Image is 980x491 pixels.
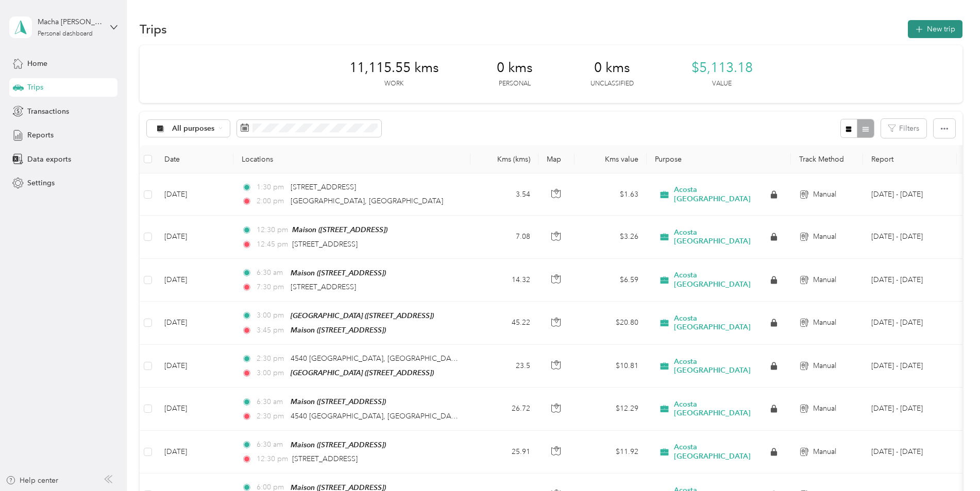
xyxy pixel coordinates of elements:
[575,345,647,388] td: $10.81
[575,431,647,474] td: $11.92
[470,345,538,388] td: 23.5
[497,60,533,76] span: 0 kms
[813,189,836,200] span: Manual
[6,475,58,486] button: Help center
[291,311,434,320] span: [GEOGRAPHIC_DATA] ([STREET_ADDRESS])
[674,228,769,246] span: Acosta [GEOGRAPHIC_DATA]
[575,302,647,345] td: $20.80
[27,178,55,188] span: Settings
[863,302,957,345] td: Aug 1 - 31, 2025
[156,431,233,474] td: [DATE]
[156,259,233,302] td: [DATE]
[257,353,286,364] span: 2:30 pm
[470,431,538,474] td: 25.91
[156,345,233,388] td: [DATE]
[813,231,836,242] span: Manual
[291,197,443,205] span: [GEOGRAPHIC_DATA], [GEOGRAPHIC_DATA]
[863,216,957,258] td: Aug 1 - 31, 2025
[156,388,233,430] td: [DATE]
[257,224,288,236] span: 12:30 pm
[863,259,957,302] td: Aug 1 - 31, 2025
[257,182,286,193] span: 1:30 pm
[575,145,647,173] th: Kms value
[291,326,386,334] span: Maison ([STREET_ADDRESS])
[291,441,386,449] span: Maison ([STREET_ADDRESS])
[674,314,769,332] span: Acosta [GEOGRAPHIC_DATA]
[813,317,836,328] span: Manual
[257,196,286,207] span: 2:00 pm
[27,82,43,93] span: Trips
[470,145,538,173] th: Kms (kms)
[257,267,286,278] span: 6:30 am
[813,446,836,458] span: Manual
[156,302,233,345] td: [DATE]
[291,283,356,291] span: [STREET_ADDRESS]
[863,431,957,474] td: Aug 1 - 31, 2025
[674,271,769,289] span: Acosta [GEOGRAPHIC_DATA]
[575,173,647,216] td: $1.63
[27,106,69,117] span: Transactions
[156,173,233,216] td: [DATE]
[257,453,288,465] span: 12:30 pm
[538,145,575,173] th: Map
[27,130,54,141] span: Reports
[140,24,167,34] h1: Trips
[590,79,634,89] p: Unclassified
[384,79,403,89] p: Work
[291,354,576,363] span: 4540 [GEOGRAPHIC_DATA], [GEOGRAPHIC_DATA][PERSON_NAME][PERSON_NAME]
[922,433,980,491] iframe: Everlance-gr Chat Button Frame
[156,216,233,258] td: [DATE]
[292,225,387,234] span: Maison ([STREET_ADDRESS])
[863,145,957,173] th: Report
[257,396,286,408] span: 6:30 am
[156,145,233,173] th: Date
[257,282,286,293] span: 7:30 pm
[257,239,288,250] span: 12:45 pm
[257,310,286,321] span: 3:00 pm
[674,185,769,203] span: Acosta [GEOGRAPHIC_DATA]
[863,388,957,430] td: Aug 1 - 31, 2025
[881,119,926,138] button: Filters
[38,31,93,37] div: Personal dashboard
[257,439,286,450] span: 6:30 am
[674,443,769,461] span: Acosta [GEOGRAPHIC_DATA]
[257,411,286,422] span: 2:30 pm
[257,325,286,336] span: 3:45 pm
[674,357,769,375] span: Acosta [GEOGRAPHIC_DATA]
[470,173,538,216] td: 3.54
[291,369,434,377] span: [GEOGRAPHIC_DATA] ([STREET_ADDRESS])
[813,403,836,414] span: Manual
[470,216,538,258] td: 7.08
[908,20,962,38] button: New trip
[291,269,386,277] span: Maison ([STREET_ADDRESS])
[470,302,538,345] td: 45.22
[647,145,791,173] th: Purpose
[813,274,836,286] span: Manual
[292,240,358,249] span: [STREET_ADDRESS]
[674,400,769,418] span: Acosta [GEOGRAPHIC_DATA]
[291,412,576,420] span: 4540 [GEOGRAPHIC_DATA], [GEOGRAPHIC_DATA][PERSON_NAME][PERSON_NAME]
[172,125,215,132] span: All purposes
[27,58,47,69] span: Home
[27,154,71,165] span: Data exports
[575,216,647,258] td: $3.26
[712,79,732,89] p: Value
[470,259,538,302] td: 14.32
[863,345,957,388] td: Aug 1 - 31, 2025
[499,79,531,89] p: Personal
[575,388,647,430] td: $12.29
[791,145,863,173] th: Track Method
[257,367,286,379] span: 3:00 pm
[691,60,753,76] span: $5,113.18
[349,60,439,76] span: 11,115.55 kms
[470,388,538,430] td: 26.72
[38,16,102,27] div: Macha [PERSON_NAME]
[233,145,470,173] th: Locations
[594,60,630,76] span: 0 kms
[291,397,386,406] span: Maison ([STREET_ADDRESS])
[291,183,356,191] span: [STREET_ADDRESS]
[863,173,957,216] td: Aug 1 - 31, 2025
[575,259,647,302] td: $6.59
[292,454,358,463] span: [STREET_ADDRESS]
